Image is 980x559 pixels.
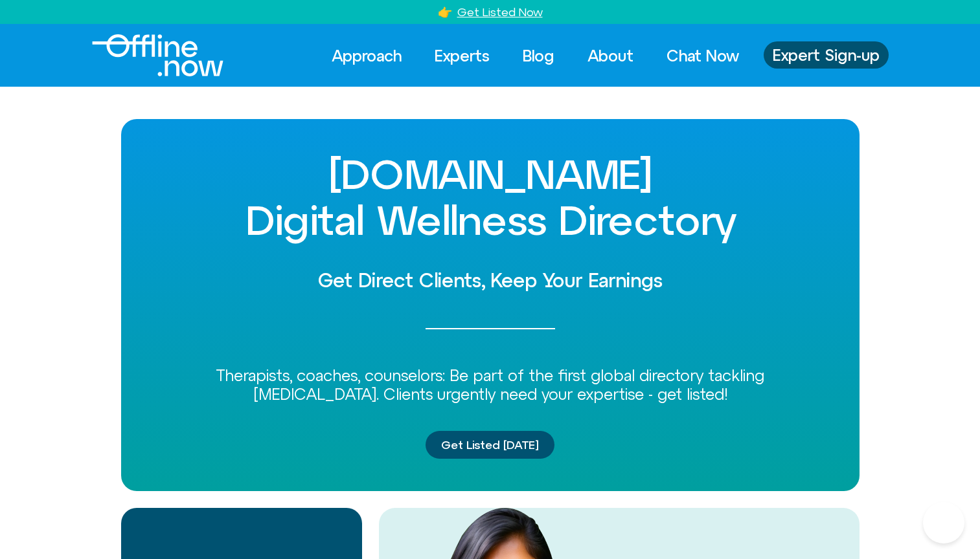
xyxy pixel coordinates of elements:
[320,41,413,70] a: Approach
[773,47,880,63] span: Expert Sign-up
[511,41,566,70] a: Blog
[154,151,827,243] h1: [DOMAIN_NAME] Digital Wellness Directory
[423,41,501,70] a: Experts
[457,5,543,19] a: Get Listed Now
[576,41,645,70] a: About
[92,34,223,76] img: offline.now
[92,34,201,76] div: Logo
[320,41,751,70] nav: Menu
[154,270,827,291] h2: Get Direct Clients, Keep Your Earnings
[441,439,539,452] span: Get Listed [DATE]
[426,431,554,459] a: Get Listed [DATE]
[216,366,764,403] span: Therapists, coaches, counselors: Be part of the first global directory tackling [MEDICAL_DATA]. C...
[438,5,452,19] a: 👉
[655,41,751,70] a: Chat Now
[764,41,889,69] a: Expert Sign-up
[923,502,964,543] iframe: Botpress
